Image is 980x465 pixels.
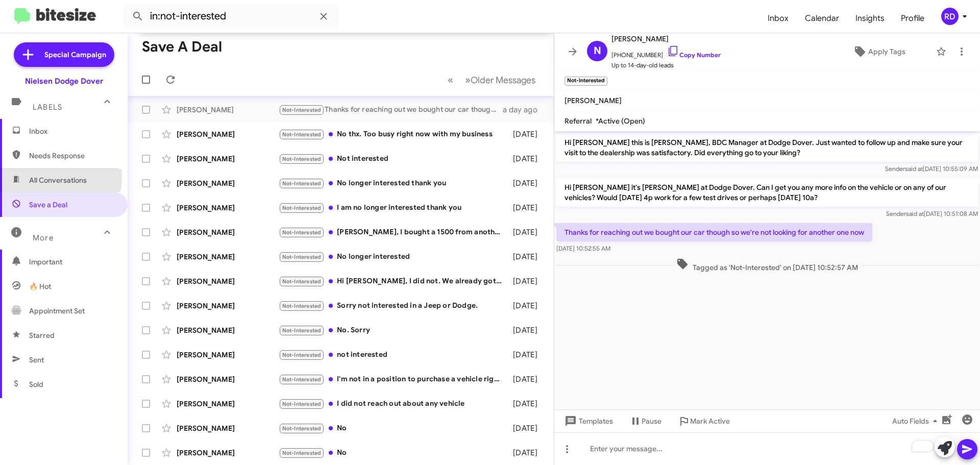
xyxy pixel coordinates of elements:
span: All Conversations [29,175,87,185]
div: [DATE] [508,399,546,409]
div: [PERSON_NAME] [177,423,279,433]
div: [DATE] [508,227,546,237]
span: Not-Interested [282,376,322,383]
div: [PERSON_NAME] [177,301,279,311]
span: Not-Interested [282,425,322,432]
button: Pause [621,412,670,430]
span: Not-Interested [282,205,322,211]
span: Not-Interested [282,131,322,138]
span: Special Campaign [44,50,106,60]
span: Not-Interested [282,450,322,456]
div: Hi [PERSON_NAME], I did not. We already got a car. Thanks! [279,276,508,287]
span: Starred [29,330,55,340]
div: [DATE] [508,252,546,262]
div: [DATE] [508,154,546,164]
div: [DATE] [508,178,546,188]
span: Save a Deal [29,200,67,210]
span: Not-Interested [282,303,322,309]
a: Special Campaign [14,42,114,67]
span: Not-Interested [282,401,322,407]
span: Pause [642,412,661,430]
span: Not-Interested [282,180,322,187]
small: Not-Interested [565,77,607,86]
div: [PERSON_NAME] [177,105,279,115]
span: Sender [DATE] 10:51:08 AM [886,210,978,217]
button: Templates [554,412,621,430]
span: Labels [33,103,62,112]
span: Needs Response [29,151,116,161]
span: Apply Tags [868,42,905,61]
a: Insights [847,4,893,33]
span: Sender [DATE] 10:55:09 AM [885,165,978,173]
div: No longer interested [279,251,508,263]
span: Inbox [29,126,116,136]
div: [PERSON_NAME] [177,227,279,237]
span: Older Messages [471,75,535,86]
span: Not-Interested [282,278,322,285]
div: [PERSON_NAME] [177,154,279,164]
span: 🔥 Hot [29,281,51,291]
div: Not interested [279,153,508,165]
p: Hi [PERSON_NAME] it's [PERSON_NAME] at Dodge Dover. Can I get you any more info on the vehicle or... [556,178,978,207]
div: No longer interested thank you [279,178,508,189]
span: [DATE] 10:52:55 AM [556,244,610,252]
span: « [448,74,453,86]
div: [PERSON_NAME] [177,203,279,213]
span: [PERSON_NAME] [611,33,721,45]
span: said at [905,165,923,173]
h1: Save a Deal [142,39,222,55]
span: » [465,74,471,86]
span: [PHONE_NUMBER] [611,45,721,60]
div: [DATE] [508,301,546,311]
span: *Active (Open) [596,116,645,126]
div: [DATE] [508,448,546,458]
div: I am no longer interested thank you [279,202,508,214]
button: RD [933,8,969,25]
span: said at [906,210,924,217]
div: No thx. Too busy right now with my business [279,129,508,140]
span: Appointment Set [29,306,85,316]
div: [DATE] [508,374,546,384]
span: Sent [29,355,44,365]
p: Hi [PERSON_NAME] this is [PERSON_NAME], BDC Manager at Dodge Dover. Just wanted to follow up and ... [556,133,978,162]
button: Next [459,69,542,90]
div: [PERSON_NAME] [177,276,279,286]
div: Nielsen Dodge Dover [25,76,103,86]
span: More [33,233,54,242]
a: Copy Number [667,51,721,59]
div: [DATE] [508,276,546,286]
span: Mark Active [690,412,730,430]
div: I did not reach out about any vehicle [279,398,508,410]
span: Not-Interested [282,107,322,113]
div: [DATE] [508,129,546,139]
div: a day ago [503,105,546,115]
div: [PERSON_NAME] [177,129,279,139]
div: [PERSON_NAME] [177,350,279,360]
span: Important [29,257,116,267]
button: Previous [442,69,459,90]
span: Templates [562,412,613,430]
div: Thanks for reaching out we bought our car though so we're not looking for another one now [279,104,503,116]
div: [DATE] [508,423,546,433]
div: [PERSON_NAME] [177,374,279,384]
div: [PERSON_NAME] [177,252,279,262]
span: Referral [565,116,592,126]
span: [PERSON_NAME] [565,96,622,105]
div: Sorry not interested in a Jeep or Dodge. [279,300,508,312]
div: [DATE] [508,325,546,335]
span: Up to 14-day-old leads [611,60,721,70]
span: Not-Interested [282,254,322,260]
div: [PERSON_NAME] [177,448,279,458]
span: Auto Fields [892,412,941,430]
a: Profile [893,4,933,33]
div: No [279,423,508,434]
span: Not-Interested [282,229,322,236]
span: Tagged as 'Not-Interested' on [DATE] 10:52:57 AM [672,258,862,273]
a: Inbox [759,4,797,33]
div: [DATE] [508,350,546,360]
span: Calendar [797,4,847,33]
span: Not-Interested [282,156,322,162]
